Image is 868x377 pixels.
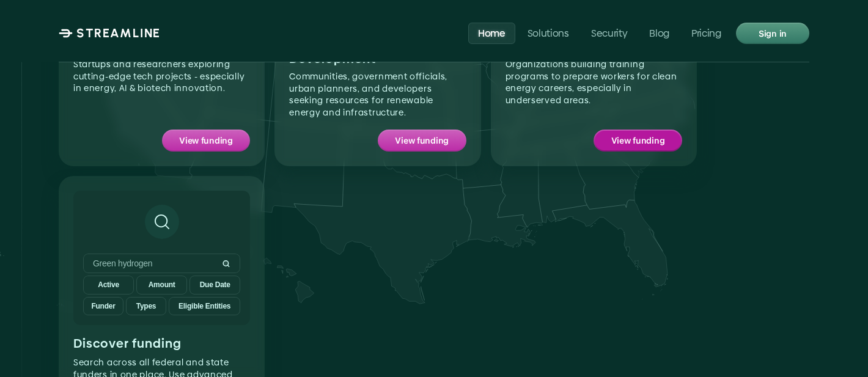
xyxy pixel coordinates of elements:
[73,59,250,95] p: Startups and researchers exploring cutting-edge tech projects - especially in energy, AI & biotec...
[736,23,809,44] a: Sign in
[179,133,233,148] p: View funding
[682,22,731,43] a: Pricing
[640,22,680,43] a: Blog
[73,336,250,351] p: Discover funding
[378,130,466,152] a: View funding
[395,133,449,148] p: View funding
[528,27,569,38] p: Solutions
[162,130,251,152] a: View funding
[759,25,787,41] p: Sign in
[478,27,506,38] p: Home
[581,22,637,43] a: Security
[611,133,665,148] p: View funding
[76,26,161,40] p: STREAMLINE
[468,22,515,43] a: Home
[93,258,217,269] p: Green hydrogen
[594,130,682,152] a: View funding
[289,37,466,66] p: Clean Energy Planning & Development
[91,302,115,310] p: Funder
[591,27,627,38] p: Security
[506,59,682,106] p: Organizations building training programs to prepare workers for clean energy careers, especially ...
[178,302,230,310] p: Eligible Entities
[200,280,230,289] p: Due Date
[149,280,175,289] p: Amount
[59,26,161,40] a: STREAMLINE
[136,302,156,310] p: Types
[691,27,721,38] p: Pricing
[98,280,119,289] p: Active
[650,27,670,38] p: Blog
[289,71,466,119] p: Communities, government officials, urban planners, and developers seeking resources for renewable...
